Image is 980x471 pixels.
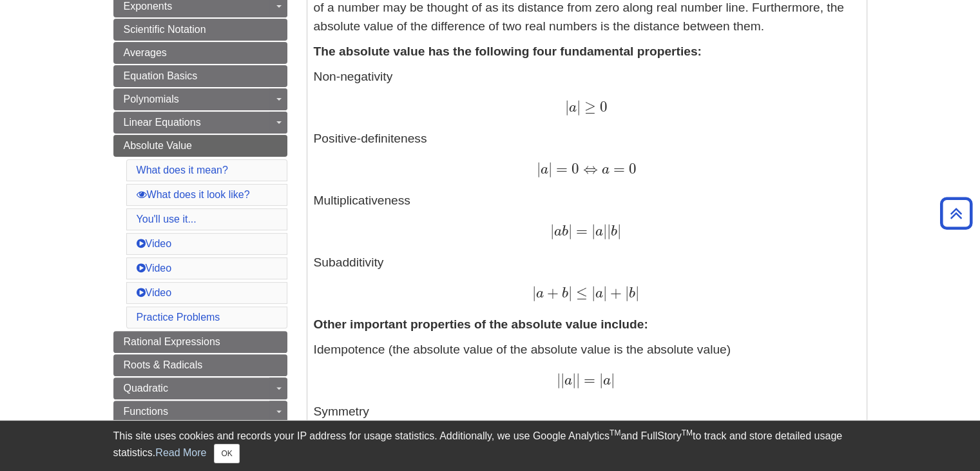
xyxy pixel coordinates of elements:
[610,160,625,177] span: =
[607,284,622,301] span: +
[124,383,168,394] span: Quadratic
[214,444,239,463] button: Close
[595,286,603,301] span: a
[561,371,564,388] span: |
[113,112,287,134] a: Linear Equations
[576,371,580,388] span: |
[113,65,287,87] a: Equation Basics
[124,140,192,151] span: Absolute Value
[611,371,615,388] span: |
[572,371,576,388] span: |
[579,160,598,177] span: ⇔
[124,70,198,81] span: Equation Basics
[532,284,536,301] span: |
[568,284,572,301] span: |
[625,160,637,177] span: 0
[936,205,977,222] a: Back to Top
[544,284,559,301] span: +
[124,359,203,370] span: Roots & Radicals
[625,284,629,301] span: |
[611,225,617,239] span: b
[314,45,702,58] strong: The absolute value has the following four fundamental properties:
[314,68,860,303] p: Non-negativity Positive-definiteness Multiplicativeness Subadditivity
[591,222,595,239] span: |
[635,284,639,301] span: |
[595,225,603,239] span: a
[137,312,220,323] a: Practice Problems
[565,98,569,115] span: |
[124,94,179,105] span: Polynomials
[572,222,588,239] span: =
[577,98,581,115] span: |
[124,406,168,417] span: Functions
[137,238,172,249] a: Video
[113,377,287,399] a: Quadratic
[580,371,595,388] span: =
[603,284,607,301] span: |
[137,165,228,175] a: What does it mean?
[124,47,167,58] span: Averages
[569,101,577,115] span: a
[124,24,206,35] span: Scientific Notation
[603,222,607,239] span: |
[113,354,287,376] a: Roots & Radicals
[536,286,544,301] span: a
[562,225,568,239] span: b
[137,214,197,225] a: You'll use it...
[552,160,567,177] span: =
[568,160,579,177] span: 0
[124,336,220,347] span: Rational Expressions
[598,163,610,177] span: a
[124,117,201,128] span: Linear Equations
[113,88,287,110] a: Polynomials
[581,98,596,115] span: ≥
[113,42,287,64] a: Averages
[564,374,572,388] span: a
[314,317,648,331] strong: Other important properties of the absolute value include:
[682,428,693,437] sup: TM
[113,428,867,463] div: This site uses cookies and records your IP address for usage statistics. Additionally, we use Goo...
[629,286,635,301] span: b
[554,225,562,239] span: a
[124,1,173,12] span: Exponents
[607,222,611,239] span: |
[536,160,540,177] span: |
[559,286,568,301] span: b
[557,371,561,388] span: |
[603,374,611,388] span: a
[617,222,621,239] span: |
[596,98,608,115] span: 0
[113,331,287,353] a: Rational Expressions
[599,371,603,388] span: |
[137,287,172,298] a: Video
[113,135,287,157] a: Absolute Value
[113,401,287,423] a: Functions
[113,19,287,41] a: Scientific Notation
[137,189,250,200] a: What does it look like?
[137,263,172,274] a: Video
[572,284,588,301] span: ≤
[591,284,595,301] span: |
[540,163,548,177] span: a
[550,222,554,239] span: |
[610,428,620,437] sup: TM
[568,222,572,239] span: |
[548,160,552,177] span: |
[155,447,206,458] a: Read More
